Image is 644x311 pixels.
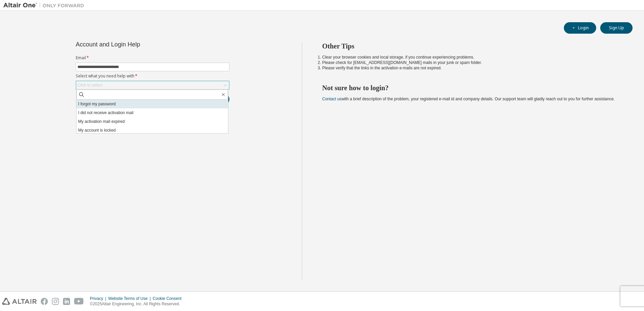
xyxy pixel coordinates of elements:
button: Login [564,22,596,34]
span: with a brief description of the problem, your registered e-mail id and company details. Our suppo... [322,97,615,101]
img: Altair One [3,2,88,9]
img: facebook.svg [41,298,48,305]
h2: Other Tips [322,42,621,50]
div: Privacy [90,296,108,301]
button: Sign Up [600,22,633,34]
h2: Not sure how to login? [322,83,621,92]
li: I forgot my password [76,100,228,108]
img: altair_logo.svg [2,298,37,305]
img: linkedin.svg [63,298,70,305]
label: Email [76,55,229,61]
label: Select what you need help with [76,73,229,79]
li: Clear your browser cookies and local storage, if you continue experiencing problems. [322,55,621,60]
div: Account and Login Help [76,42,199,47]
img: instagram.svg [52,298,59,305]
div: Website Terms of Use [108,296,153,301]
li: Please check for [EMAIL_ADDRESS][DOMAIN_NAME] mails in your junk or spam folder. [322,60,621,65]
img: youtube.svg [74,298,84,305]
div: Click to select [77,82,102,88]
p: © 2025 Altair Engineering, Inc. All Rights Reserved. [90,301,186,307]
div: Cookie Consent [153,296,185,301]
div: Click to select [76,81,229,89]
a: Contact us [322,97,342,101]
li: Please verify that the links in the activation e-mails are not expired. [322,65,621,71]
